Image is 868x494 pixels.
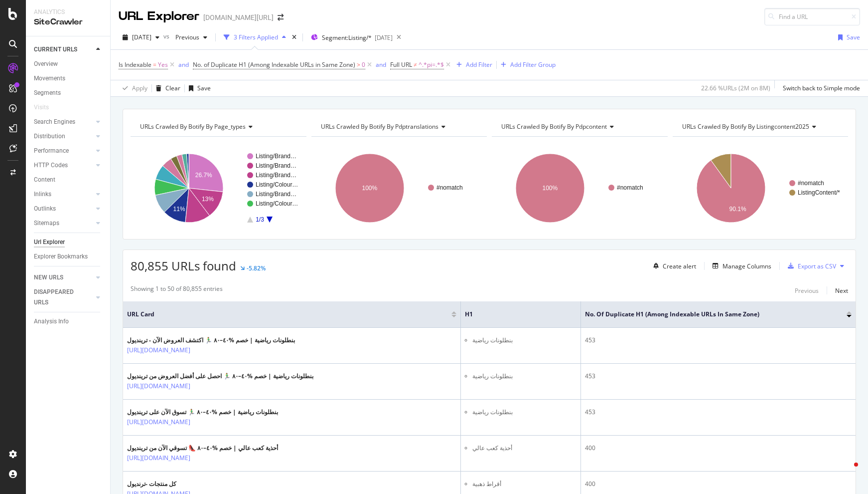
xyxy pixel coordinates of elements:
div: SiteCrawler [34,16,102,28]
button: Manage Columns [709,260,771,272]
div: 453 [585,408,852,417]
div: times [290,32,298,42]
a: CURRENT URLS [34,44,93,55]
a: Distribution [34,131,93,142]
text: #nomatch [798,180,824,187]
div: URL Explorer [119,8,199,25]
div: arrow-right-arrow-left [278,14,284,21]
button: 3 Filters Applied [220,29,290,45]
text: Listing/Brand… [256,191,296,198]
div: Url Explorer [34,237,65,247]
text: 11% [173,206,185,213]
text: 100% [362,185,377,192]
div: 400 [585,480,852,489]
div: A chart. [673,145,849,232]
a: NEW URLS [34,272,93,283]
div: Clear [165,84,180,92]
div: Save [847,33,860,41]
div: [DATE] [375,33,393,42]
div: Analysis Info [34,316,69,327]
text: 100% [543,185,558,192]
div: NEW URLS [34,272,63,283]
button: Apply [119,80,147,96]
span: URLs Crawled By Botify By pdptranslations [321,122,438,131]
div: أحذية كعب عالي | خصم %٤٠–٨٠ 👠 تسوقي الآن من ترينديول [127,444,278,453]
button: Next [835,284,848,296]
text: 26.7% [195,172,212,179]
div: Performance [34,146,69,156]
div: Search Engines [34,117,75,127]
a: Content [34,175,103,185]
div: Movements [34,73,65,84]
span: URLs Crawled By Botify By pdpcontent [501,122,607,131]
text: 90.1% [729,206,746,213]
a: HTTP Codes [34,160,93,171]
div: Distribution [34,131,65,142]
text: Listing/Colour… [256,181,298,188]
div: A chart. [131,145,306,232]
div: Switch back to Simple mode [783,84,860,92]
button: and [376,60,386,69]
span: ≠ [414,60,417,69]
span: Full URL [390,60,412,69]
a: Inlinks [34,189,93,200]
span: > [357,60,360,69]
h4: URLs Crawled By Botify By listingcontent2025 [680,119,840,135]
text: 1/3 [256,216,264,223]
div: Explorer Bookmarks [34,251,88,262]
span: No. of Duplicate H1 (Among Indexable URLs in Same Zone) [193,60,355,69]
text: Listing/Brand… [256,172,296,179]
div: Previous [795,286,819,295]
div: Visits [34,102,49,113]
button: Clear [152,80,180,96]
a: Segments [34,88,103,98]
span: Segment: Listing/* [322,33,372,42]
text: #nomatch [617,184,643,191]
a: DISAPPEARED URLS [34,287,93,308]
div: Apply [132,84,147,92]
a: Overview [34,59,103,69]
div: بنطلونات رياضية | خصم %٤٠–٨٠ 🏃‍♂️ احصل على أفضل العروض من ترينديول [127,372,313,381]
div: DISAPPEARED URLS [34,287,84,308]
div: -5.82% [247,264,266,272]
a: [URL][DOMAIN_NAME] [127,345,190,355]
text: Listing/Brand… [256,153,296,160]
div: Add Filter [466,60,492,69]
div: A chart. [311,145,487,232]
div: 3 Filters Applied [234,33,278,41]
div: 400 [585,444,852,453]
h4: URLs Crawled By Botify By page_types [138,119,297,135]
a: Movements [34,73,103,84]
div: كل منتجات -ترنديول [127,480,234,489]
li: أحذية كعب عالي [472,444,577,453]
a: Search Engines [34,117,93,127]
div: [DOMAIN_NAME][URL] [203,12,274,22]
span: H1 [465,310,562,319]
div: Export as CSV [798,262,836,270]
span: Yes [158,58,168,72]
button: Segment:Listing/*[DATE] [307,29,393,45]
text: #nomatch [436,184,463,191]
div: 453 [585,336,852,345]
button: Previous [795,284,819,296]
button: Save [834,29,860,45]
a: Outlinks [34,204,93,214]
div: Overview [34,59,58,69]
text: Listing/Brand… [256,162,296,169]
button: Save [185,80,211,96]
a: Url Explorer [34,237,103,247]
div: CURRENT URLS [34,44,77,55]
a: [URL][DOMAIN_NAME] [127,381,190,391]
h4: URLs Crawled By Botify By pdpcontent [499,119,659,135]
button: Previous [171,29,211,45]
a: Visits [34,102,59,113]
li: أقراط ذهبية [472,480,577,489]
li: بنطلونات رياضية [472,408,577,417]
text: Listing/Colour… [256,200,298,207]
button: Switch back to Simple mode [779,80,860,96]
text: 13% [202,196,214,203]
div: Content [34,175,55,185]
button: Add Filter Group [497,59,556,71]
span: No. of Duplicate H1 (Among Indexable URLs in Same Zone) [585,310,832,319]
span: vs [163,32,171,40]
